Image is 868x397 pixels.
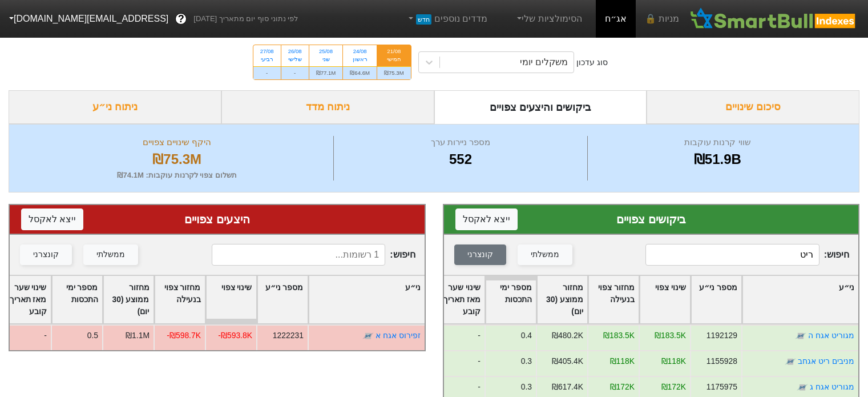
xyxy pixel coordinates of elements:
[455,208,518,230] button: ייצא לאקסל
[23,149,330,170] div: ₪75.3M
[167,330,201,342] div: -₪598.7K
[610,381,635,393] div: ₪172K
[316,55,336,63] div: שני
[126,330,150,342] div: ₪1.1M
[178,11,184,27] span: ?
[521,355,532,367] div: 0.3
[206,276,256,323] div: Toggle SortBy
[661,381,686,393] div: ₪172K
[645,244,819,266] input: 551 רשומות...
[537,276,587,323] div: Toggle SortBy
[103,276,154,323] div: Toggle SortBy
[510,7,587,30] a: הסימולציות שלי
[1,276,51,323] div: Toggle SortBy
[377,66,411,79] div: ₪75.3M
[83,244,138,265] button: ממשלתי
[455,211,847,228] div: ביקושים צפויים
[486,276,536,323] div: Toggle SortBy
[433,324,485,350] div: -
[212,244,415,266] span: חיפוש :
[337,149,584,170] div: 552
[661,355,686,367] div: ₪118K
[454,244,506,265] button: קונצרני
[518,244,572,265] button: ממשלתי
[610,355,635,367] div: ₪118K
[384,55,404,63] div: חמישי
[521,330,532,342] div: 0.4
[288,55,302,63] div: שלישי
[309,276,425,323] div: Toggle SortBy
[21,211,413,228] div: היצעים צפויים
[795,330,806,342] img: tase link
[281,66,309,79] div: -
[797,382,808,393] img: tase link
[706,355,737,367] div: 1155928
[260,55,274,63] div: רביעי
[785,356,796,367] img: tase link
[706,330,737,342] div: 1192129
[401,7,492,30] a: מדדים נוספיםחדש
[521,381,532,393] div: 0.3
[21,208,83,230] button: ייצא לאקסל
[434,276,485,323] div: Toggle SortBy
[384,47,404,55] div: 21/08
[350,55,370,63] div: ראשון
[33,248,59,261] div: קונצרני
[376,331,421,340] a: זפירוס אגח א
[706,381,737,393] div: 1175975
[9,90,221,124] div: ניתוח ני״ע
[434,90,647,124] div: ביקושים והיצעים צפויים
[87,330,98,342] div: 0.5
[155,276,205,323] div: Toggle SortBy
[23,136,330,149] div: היקף שינויים צפויים
[350,47,370,55] div: 24/08
[691,276,741,323] div: Toggle SortBy
[640,276,690,323] div: Toggle SortBy
[588,276,639,323] div: Toggle SortBy
[416,14,431,25] span: חדש
[343,66,377,79] div: ₪64.6M
[742,276,858,323] div: Toggle SortBy
[655,330,686,342] div: ₪183.5K
[316,47,336,55] div: 25/08
[337,136,584,149] div: מספר ניירות ערך
[808,331,854,340] a: מגוריט אגח ה
[552,381,583,393] div: ₪617.4K
[591,149,845,170] div: ₪51.9B
[193,13,298,25] span: לפי נתוני סוף יום מתאריך [DATE]
[52,276,102,323] div: Toggle SortBy
[20,244,72,265] button: קונצרני
[576,57,608,69] div: סוג עדכון
[552,330,583,342] div: ₪480.2K
[221,90,434,124] div: ניתוח מדד
[603,330,635,342] div: ₪183.5K
[260,47,274,55] div: 27/08
[467,248,493,261] div: קונצרני
[645,244,849,266] span: חיפוש :
[433,350,485,376] div: -
[96,248,125,261] div: ממשלתי
[798,356,854,366] a: מניבים ריט אגחב
[23,170,330,181] div: תשלום צפוי לקרנות עוקבות : ₪74.1M
[520,55,568,69] div: משקלים יומי
[253,66,281,79] div: -
[531,248,559,261] div: ממשלתי
[552,355,583,367] div: ₪405.4K
[309,66,343,79] div: ₪77.1M
[272,330,303,342] div: 1222231
[288,47,302,55] div: 26/08
[362,330,374,342] img: tase link
[218,330,252,342] div: -₪593.8K
[257,276,308,323] div: Toggle SortBy
[212,244,385,266] input: 1 רשומות...
[591,136,845,149] div: שווי קרנות עוקבות
[647,90,859,124] div: סיכום שינויים
[810,382,854,391] a: מגוריט אגח ג
[688,7,859,30] img: SmartBull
